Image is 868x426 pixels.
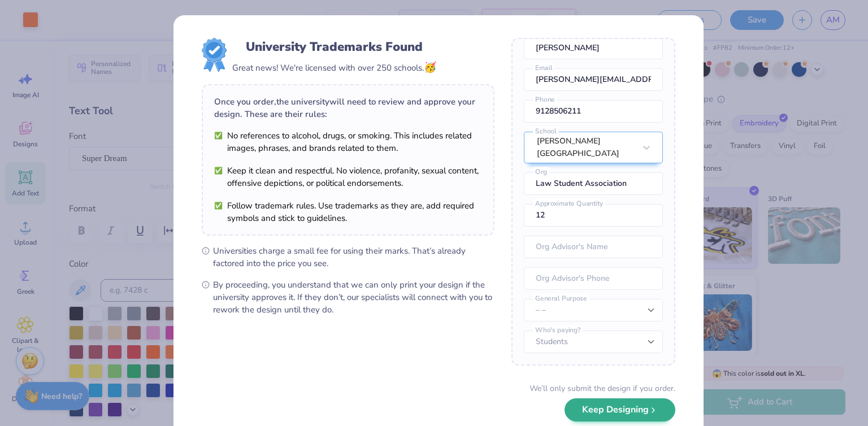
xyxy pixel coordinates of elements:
[213,279,494,316] span: By proceeding, you understand that we can only print your design if the university approves it. I...
[424,60,436,74] span: 🥳
[214,95,482,120] div: Once you order, the university will need to review and approve your design. These are their rules:
[530,382,675,394] div: We’ll only submit the design if you order.
[202,38,227,72] img: License badge
[232,60,436,75] div: Great news! We're licensed with over 250 schools.
[246,38,423,56] div: University Trademarks Found
[213,245,494,269] span: Universities charge a small fee for using their marks. That’s already factored into the price you...
[524,68,663,91] input: Email
[524,37,663,59] input: Name
[524,267,663,290] input: Org Advisor's Phone
[214,129,482,154] li: No references to alcohol, drugs, or smoking. This includes related images, phrases, and brands re...
[537,135,635,160] div: [PERSON_NAME][GEOGRAPHIC_DATA]
[214,164,482,189] li: Keep it clean and respectful. No violence, profanity, sexual content, offensive depictions, or po...
[524,236,663,258] input: Org Advisor's Name
[524,204,663,227] input: Approximate Quantity
[524,100,663,123] input: Phone
[214,199,482,224] li: Follow trademark rules. Use trademarks as they are, add required symbols and stick to guidelines.
[565,398,675,421] button: Keep Designing
[524,172,663,195] input: Org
